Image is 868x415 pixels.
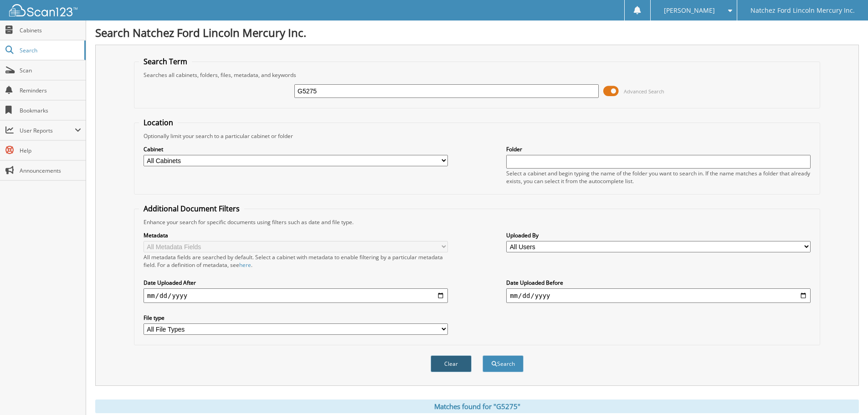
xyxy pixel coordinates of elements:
[144,145,448,153] label: Cabinet
[506,231,811,239] label: Uploaded By
[20,127,75,134] span: User Reports
[506,169,811,185] div: Select a cabinet and begin typing the name of the folder you want to search in. If the name match...
[139,118,178,128] legend: Location
[664,8,715,13] span: [PERSON_NAME]
[139,132,815,140] div: Optionally limit your search to a particular cabinet or folder
[431,355,472,372] button: Clear
[239,261,251,269] a: here
[144,288,448,303] input: start
[139,204,244,214] legend: Additional Document Filters
[20,107,81,114] span: Bookmarks
[95,400,859,413] div: Matches found for "G5275"
[822,371,868,415] iframe: Chat Widget
[9,4,77,16] img: scan123-logo-white.svg
[144,279,448,287] label: Date Uploaded After
[144,314,448,322] label: File type
[506,288,811,303] input: end
[20,46,80,54] span: Search
[139,71,815,79] div: Searches all cabinets, folders, files, metadata, and keywords
[483,355,524,372] button: Search
[750,8,855,13] span: Natchez Ford Lincoln Mercury Inc.
[95,25,859,40] h1: Search Natchez Ford Lincoln Mercury Inc.
[144,231,448,239] label: Metadata
[20,67,81,74] span: Scan
[20,87,81,94] span: Reminders
[506,145,811,153] label: Folder
[144,253,448,269] div: All metadata fields are searched by default. Select a cabinet with metadata to enable filtering b...
[139,56,192,67] legend: Search Term
[506,279,811,287] label: Date Uploaded Before
[20,147,81,154] span: Help
[20,167,81,174] span: Announcements
[624,88,664,95] span: Advanced Search
[139,218,815,226] div: Enhance your search for specific documents using filters such as date and file type.
[20,26,81,34] span: Cabinets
